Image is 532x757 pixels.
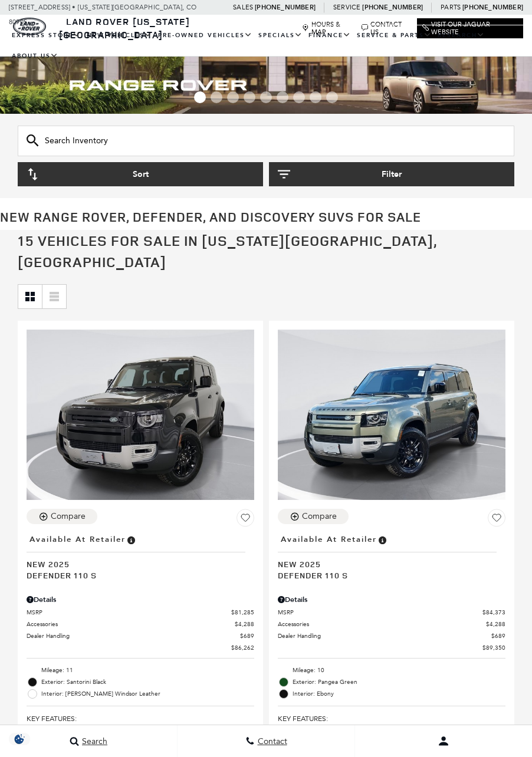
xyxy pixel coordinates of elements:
[278,631,491,640] span: Dealer Handling
[355,726,532,756] button: Open user profile menu
[306,25,354,46] a: Finance
[84,25,155,46] a: New Vehicles
[486,620,505,628] span: $4,288
[126,533,136,546] span: Vehicle is in stock and ready for immediate delivery. Due to demand, availability is subject to c...
[27,643,254,652] a: $86,262
[255,25,306,46] a: Specials
[27,509,97,524] button: Compare Vehicle
[41,688,254,700] span: Interior: [PERSON_NAME] Windsor Leather
[29,533,126,546] span: Available at Retailer
[255,736,287,746] span: Contact
[9,25,84,46] a: EXPRESS STORE
[377,533,387,546] span: Vehicle is in stock and ready for immediate delivery. Due to demand, availability is subject to c...
[293,91,305,103] span: Go to slide 7
[227,91,239,103] span: Go to slide 3
[293,688,505,700] span: Interior: Ebony
[278,594,505,605] div: Pricing Details - Defender 110 S
[362,21,411,36] a: Contact Us
[155,25,255,46] a: Pre-Owned Vehicles
[260,91,272,103] span: Go to slide 5
[27,531,254,581] a: Available at RetailerNew 2025Defender 110 S
[293,676,505,688] span: Exterior: Pangea Green
[278,643,505,652] a: $89,350
[278,608,505,617] a: MSRP $84,373
[435,25,488,46] a: Research
[244,91,255,103] span: Go to slide 4
[277,91,288,103] span: Go to slide 6
[9,46,61,67] a: About Us
[482,643,505,652] span: $89,350
[27,620,235,628] span: Accessories
[302,21,356,36] a: Hours & Map
[302,511,337,522] div: Compare
[13,18,46,35] img: Land Rover
[6,733,33,745] section: Click to Open Cookie Consent Modal
[278,608,482,617] span: MSRP
[278,570,497,581] span: Defender 110 S
[278,664,505,676] li: Mileage: 10
[27,712,254,725] span: Key Features :
[278,509,349,524] button: Compare Vehicle
[362,3,423,12] a: [PHONE_NUMBER]
[27,631,254,640] a: Dealer Handling $689
[240,631,254,640] span: $689
[482,608,505,617] span: $84,373
[27,608,231,617] span: MSRP
[326,91,338,103] span: Go to slide 9
[18,231,437,271] span: 15 Vehicles for Sale in [US_STATE][GEOGRAPHIC_DATA], [GEOGRAPHIC_DATA]
[281,533,377,546] span: Available at Retailer
[194,91,206,103] span: Go to slide 1
[9,4,196,26] a: [STREET_ADDRESS] • [US_STATE][GEOGRAPHIC_DATA], CO 80905
[27,570,245,581] span: Defender 110 S
[27,594,254,605] div: Pricing Details - Defender 110 S
[269,162,514,186] button: Filter
[278,558,497,570] span: New 2025
[278,620,505,628] a: Accessories $4,288
[9,25,523,67] nav: Main Navigation
[27,631,240,640] span: Dealer Handling
[59,15,190,41] a: Land Rover [US_STATE][GEOGRAPHIC_DATA]
[491,631,505,640] span: $689
[310,91,321,103] span: Go to slide 8
[27,330,254,501] img: 2025 Land Rover Defender 110 S
[6,733,33,745] img: Opt-Out Icon
[13,18,46,35] a: land-rover
[237,509,254,531] button: Save Vehicle
[27,620,254,628] a: Accessories $4,288
[211,91,222,103] span: Go to slide 2
[27,664,254,676] li: Mileage: 11
[462,3,523,12] a: [PHONE_NUMBER]
[18,162,263,186] button: Sort
[278,620,486,628] span: Accessories
[354,25,435,46] a: Service & Parts
[278,712,505,725] span: Key Features :
[18,126,514,156] input: Search Inventory
[278,631,505,640] a: Dealer Handling $689
[231,608,254,617] span: $81,285
[278,531,505,581] a: Available at RetailerNew 2025Defender 110 S
[278,330,505,501] img: 2025 Land Rover Defender 110 S
[488,509,505,531] button: Save Vehicle
[255,3,316,12] a: [PHONE_NUMBER]
[79,736,107,746] span: Search
[41,676,254,688] span: Exterior: Santorini Black
[27,558,245,570] span: New 2025
[231,643,254,652] span: $86,262
[27,608,254,617] a: MSRP $81,285
[422,21,518,36] a: Visit Our Jaguar Website
[235,620,254,628] span: $4,288
[51,511,86,522] div: Compare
